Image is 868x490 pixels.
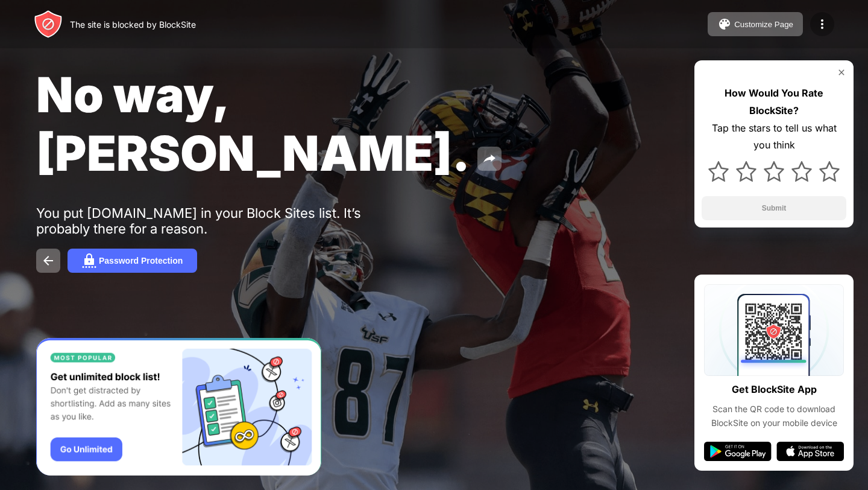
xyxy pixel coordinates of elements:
[732,381,817,398] div: Get BlockSite App
[734,20,793,29] div: Customize Page
[41,253,55,268] img: back.svg
[819,161,840,182] img: star.svg
[702,119,846,154] div: Tap the stars to tell us what you think
[482,151,497,166] img: share.svg
[68,249,197,273] button: Password Protection
[815,17,829,31] img: menu-icon.svg
[99,256,183,266] div: Password Protection
[36,205,409,237] div: You put [DOMAIN_NAME] in your Block Sites list. It’s probably there for a reason.
[704,402,844,430] div: Scan the QR code to download BlockSite on your mobile device
[34,10,63,39] img: header-logo.svg
[708,12,803,36] button: Customize Page
[717,17,732,31] img: pallet.svg
[837,68,846,77] img: rate-us-close.svg
[708,161,729,182] img: star.svg
[736,161,756,182] img: star.svg
[70,19,196,30] div: The site is blocked by BlockSite
[776,442,844,461] img: app-store.svg
[702,84,846,119] div: How Would You Rate BlockSite?
[704,442,772,461] img: google-play.svg
[791,161,812,182] img: star.svg
[36,338,321,476] iframe: Banner
[82,253,96,268] img: password.svg
[36,65,470,182] span: No way, [PERSON_NAME].
[702,196,846,220] button: Submit
[764,161,784,182] img: star.svg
